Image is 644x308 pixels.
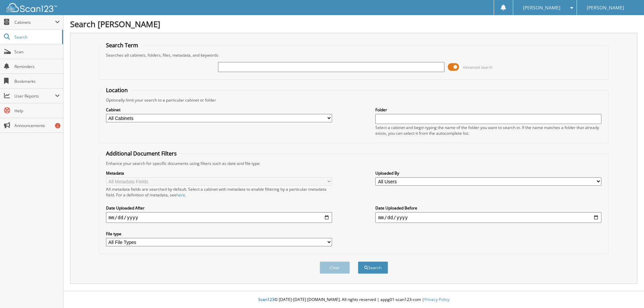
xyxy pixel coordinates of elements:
span: Scan [14,49,60,55]
div: © [DATE]-[DATE] [DOMAIN_NAME]. All rights reserved | appg01-scan123-com | [63,292,644,308]
a: Privacy Policy [424,297,449,302]
legend: Additional Document Filters [103,150,180,157]
div: Select a cabinet and begin typing the name of the folder you want to search in. If the name match... [375,125,601,136]
label: Date Uploaded After [106,205,332,211]
a: here [176,192,185,198]
input: end [375,212,601,223]
label: Folder [375,107,601,113]
span: [PERSON_NAME] [587,6,624,10]
span: Cabinets [14,19,55,25]
span: Bookmarks [14,78,60,84]
span: Advanced Search [463,65,493,70]
legend: Location [103,86,131,94]
h1: Search [PERSON_NAME] [70,18,637,29]
span: Scan123 [258,297,274,302]
legend: Search Term [103,42,142,49]
span: Reminders [14,64,60,69]
label: Metadata [106,170,332,176]
label: Uploaded By [375,170,601,176]
div: Optionally limit your search to a particular cabinet or folder [103,97,605,103]
span: Announcements [14,123,60,128]
label: Cabinet [106,107,332,113]
span: [PERSON_NAME] [523,6,560,10]
button: Search [358,261,388,274]
button: Clear [320,261,350,274]
span: Search [14,34,59,40]
div: Enhance your search for specific documents using filters such as date and file type. [103,161,605,166]
img: scan123-logo-white.svg [7,3,57,12]
label: File type [106,231,332,237]
span: Help [14,108,60,114]
div: 2 [55,123,60,128]
label: Date Uploaded Before [375,205,601,211]
span: User Reports [14,93,55,99]
div: All metadata fields are searched by default. Select a cabinet with metadata to enable filtering b... [106,186,332,198]
input: start [106,212,332,223]
div: Searches all cabinets, folders, files, metadata, and keywords [103,52,605,58]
